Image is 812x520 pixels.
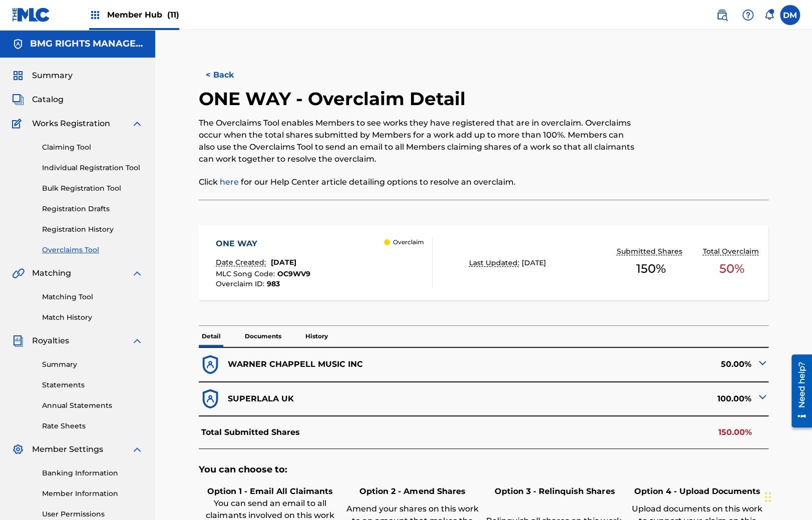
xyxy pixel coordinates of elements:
[344,485,481,497] h6: Option 2 - Amend Shares
[42,204,143,214] a: Registration Drafts
[228,358,363,370] p: WARNER CHAPPELL MUSIC INC
[216,269,277,278] span: MLC Song Code :
[42,380,143,390] a: Statements
[784,350,812,432] iframe: Resource Center
[12,8,51,22] img: MLC Logo
[199,176,637,188] p: Click for our Help Center article detailing options to resolve an overclaim.
[42,183,143,194] a: Bulk Registration Tool
[12,335,24,347] img: Royalties
[12,70,24,82] img: Summary
[242,326,284,347] p: Documents
[764,10,774,20] div: Notifications
[216,238,310,250] div: ONE WAY
[201,485,338,497] h6: Option 1 - Email All Claimants
[617,246,685,257] p: Submitted Shares
[42,359,143,370] a: Summary
[302,326,331,347] p: History
[32,335,69,347] span: Royalties
[42,421,143,431] a: Rate Sheets
[486,485,623,497] h6: Option 3 - Relinquish Shares
[199,353,222,376] img: dfb38c8551f6dcc1ac04.svg
[42,224,143,235] a: Registration History
[199,63,259,88] button: < Back
[89,9,101,21] img: Top Rightsholders
[199,88,471,110] h2: ONE WAY - Overclaim Detail
[393,238,424,247] p: Overclaim
[32,70,73,82] span: Summary
[42,468,143,478] a: Banking Information
[716,9,728,21] img: search
[220,177,239,187] a: here
[216,279,267,288] span: Overclaim ID :
[131,335,143,347] img: expand
[712,5,732,25] a: Public Search
[42,163,143,173] a: Individual Registration Tool
[32,118,110,130] span: Works Registration
[12,94,24,106] img: Catalog
[199,464,768,475] h5: You can choose to:
[199,326,224,347] p: Detail
[719,260,744,278] span: 50 %
[780,5,800,25] div: User Menu
[12,118,25,130] img: Works Registration
[199,117,637,165] p: The Overclaims Tool enables Members to see works they have registered that are in overclaim. Over...
[42,312,143,323] a: Match History
[12,443,24,455] img: Member Settings
[12,38,24,50] img: Accounts
[32,267,71,279] span: Matching
[30,38,143,50] h5: BMG RIGHTS MANAGEMENT US, LLC
[484,387,768,410] div: 100.00%
[756,391,768,403] img: expand-cell-toggle
[32,94,64,106] span: Catalog
[42,488,143,499] a: Member Information
[228,393,294,405] p: SUPERLALA UK
[42,400,143,411] a: Annual Statements
[107,9,179,21] span: Member Hub
[484,353,768,376] div: 50.00%
[42,509,143,519] a: User Permissions
[628,485,765,497] h6: Option 4 - Upload Documents
[12,70,73,82] a: SummarySummary
[131,118,143,130] img: expand
[522,258,546,267] span: [DATE]
[12,267,25,279] img: Matching
[636,260,665,278] span: 150 %
[277,269,310,278] span: OC9WV9
[762,472,812,520] iframe: Chat Widget
[42,245,143,255] a: Overclaims Tool
[199,225,768,300] a: ONE WAYDate Created:[DATE]MLC Song Code:OC9WV9Overclaim ID:983 OverclaimLast Updated:[DATE]Submit...
[742,9,754,21] img: help
[738,5,758,25] div: Help
[469,258,522,268] p: Last Updated:
[765,482,771,512] div: Drag
[199,387,222,410] img: dfb38c8551f6dcc1ac04.svg
[131,443,143,455] img: expand
[756,357,768,369] img: expand-cell-toggle
[42,142,143,153] a: Claiming Tool
[267,279,280,288] span: 983
[718,426,752,438] p: 150.00%
[216,257,268,268] p: Date Created:
[702,246,761,257] p: Total Overclaim
[42,292,143,302] a: Matching Tool
[131,267,143,279] img: expand
[32,443,103,455] span: Member Settings
[167,10,179,20] span: (11)
[201,426,300,438] p: Total Submitted Shares
[271,258,296,267] span: [DATE]
[12,94,64,106] a: CatalogCatalog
